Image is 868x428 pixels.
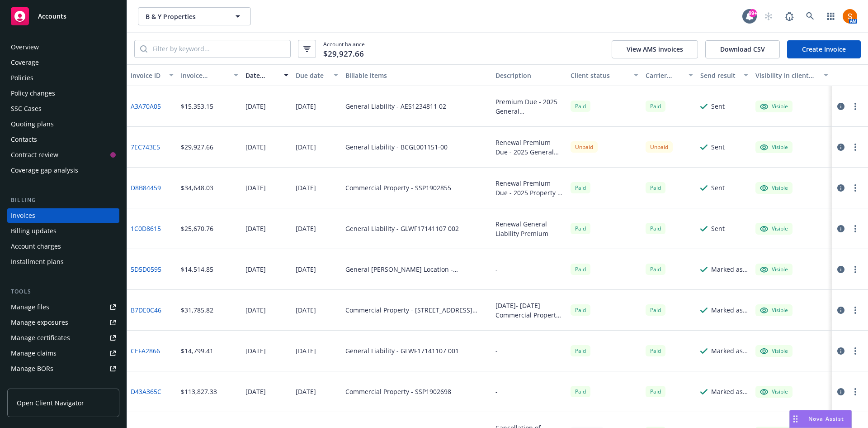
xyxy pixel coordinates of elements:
[7,55,119,70] a: Coverage
[571,264,590,275] span: Paid
[571,386,590,397] div: Paid
[11,208,35,223] div: Invoices
[760,265,788,274] div: Visible
[181,183,213,192] div: $34,648.03
[808,415,844,423] span: Nova Assist
[323,48,364,60] span: $29,927.66
[140,45,147,53] svg: Search
[711,305,748,315] div: Marked as sent
[345,71,488,80] div: Billable items
[7,101,119,116] a: SSC Cases
[495,178,563,197] div: Renewal Premium Due - 2025 Property - Newfront Insurance
[7,208,119,223] a: Invoices
[131,71,164,80] div: Invoice ID
[11,300,49,314] div: Manage files
[646,345,665,356] div: Paid
[345,264,488,274] div: General [PERSON_NAME] Location - AES1234811 01
[760,143,788,151] div: Visible
[787,40,861,58] a: Create Invoice
[7,361,119,376] a: Manage BORs
[11,239,61,254] div: Account charges
[495,97,563,116] div: Premium Due - 2025 General [PERSON_NAME] Location - Newfront Insurance
[131,224,161,233] a: 1C0D8615
[7,132,119,147] a: Contacts
[760,388,788,396] div: Visible
[789,410,852,428] button: Nova Assist
[495,387,498,396] div: -
[38,13,66,20] span: Accounts
[646,304,665,316] div: Paid
[245,305,266,315] div: [DATE]
[495,138,563,157] div: Renewal Premium Due - 2025 General Liability - Newfront Insurance
[495,71,563,80] div: Description
[571,304,590,316] div: Paid
[7,300,119,314] a: Manage files
[646,71,684,80] div: Carrier status
[752,64,832,86] button: Visibility in client dash
[11,315,68,330] div: Manage exposures
[646,182,665,193] div: Paid
[245,387,266,396] div: [DATE]
[138,7,251,25] button: B & Y Properties
[567,64,642,86] button: Client status
[646,141,673,153] div: Unpaid
[646,223,665,234] span: Paid
[7,148,119,162] a: Contract review
[7,196,119,205] div: Billing
[7,377,119,391] a: Summary of insurance
[822,7,840,25] a: Switch app
[495,346,498,356] div: -
[697,64,752,86] button: Send result
[711,183,725,192] div: Sent
[11,86,55,101] div: Policy changes
[345,346,459,356] div: General Liability - GLWF17141107 001
[571,345,590,356] div: Paid
[181,264,213,274] div: $14,514.85
[646,386,665,397] span: Paid
[242,64,292,86] button: Date issued
[131,142,160,152] a: 7EC743E5
[345,224,459,233] div: General Liability - GLWF17141107 002
[700,71,738,80] div: Send result
[296,346,316,356] div: [DATE]
[711,224,725,233] div: Sent
[711,387,748,396] div: Marked as sent
[11,55,39,70] div: Coverage
[759,7,778,25] a: Start snowing
[780,7,798,25] a: Report a Bug
[245,264,266,274] div: [DATE]
[296,224,316,233] div: [DATE]
[11,40,39,54] div: Overview
[131,346,160,356] a: CEFA2866
[495,264,498,274] div: -
[7,86,119,101] a: Policy changes
[181,346,213,356] div: $14,799.41
[245,346,266,356] div: [DATE]
[7,117,119,131] a: Quoting plans
[146,12,224,21] span: B & Y Properties
[11,117,54,131] div: Quoting plans
[7,346,119,361] a: Manage claims
[131,264,161,274] a: 5D5D0595
[181,224,213,233] div: $25,670.76
[646,264,665,275] div: Paid
[131,101,161,111] a: A3A70A05
[749,9,757,17] div: 99+
[11,148,58,162] div: Contract review
[131,387,161,396] a: D43A365C
[296,305,316,315] div: [DATE]
[7,315,119,330] span: Manage exposures
[495,219,563,238] div: Renewal General Liability Premium
[646,101,665,112] span: Paid
[7,239,119,254] a: Account charges
[11,163,78,178] div: Coverage gap analysis
[131,183,161,192] a: D8B84459
[11,255,64,269] div: Installment plans
[7,255,119,269] a: Installment plans
[11,71,33,85] div: Policies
